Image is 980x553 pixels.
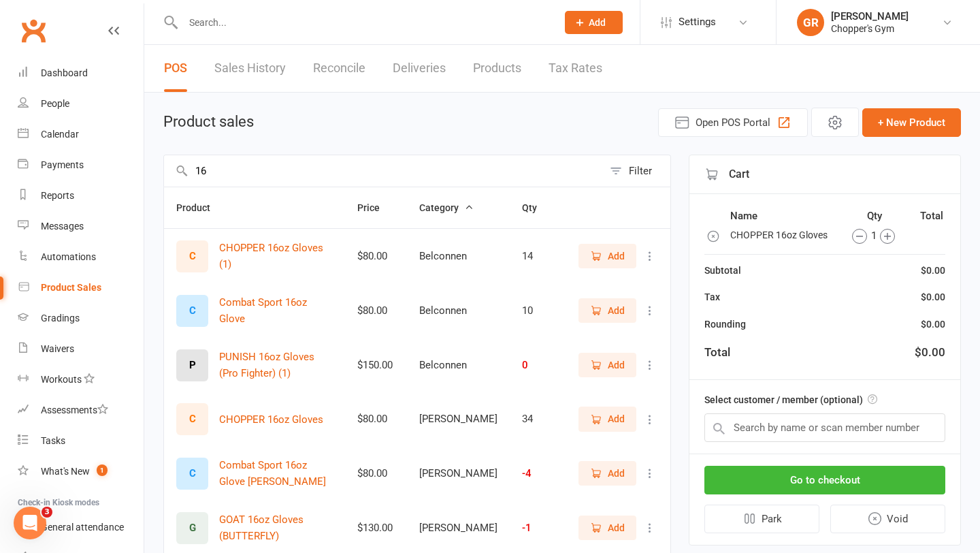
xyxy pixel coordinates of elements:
[730,226,837,244] td: CHOPPER 16oz Gloves
[41,313,80,323] div: Gradings
[41,159,84,170] div: Payments
[41,405,108,415] div: Assessments
[219,349,333,381] button: PUNISH 16oz Gloves (Pro Fighter) (1)
[704,289,720,304] div: Tax
[565,11,623,34] button: Add
[41,190,74,201] div: Reports
[589,17,606,28] span: Add
[578,244,636,268] button: Add
[18,426,144,456] a: Tasks
[419,200,474,216] button: Category
[179,13,547,32] input: Search...
[163,114,254,130] h1: Product sales
[41,466,90,477] div: What's New
[419,251,497,262] div: Belconnen
[862,108,961,137] button: + New Product
[578,298,636,323] button: Add
[18,119,144,150] a: Calendar
[18,58,144,89] a: Dashboard
[603,155,670,187] button: Filter
[704,392,877,407] label: Select customer / member (optional)
[42,507,52,518] span: 3
[357,305,395,317] div: $80.00
[608,411,625,426] span: Add
[357,202,395,213] span: Price
[419,360,497,371] div: Belconnen
[921,317,945,332] div: $0.00
[219,240,333,272] button: CHOPPER 16oz Gloves (1)
[18,334,144,364] a: Waivers
[522,200,552,216] button: Qty
[176,200,225,216] button: Product
[522,413,552,425] div: 34
[219,457,333,490] button: Combat Sport 16oz Glove [PERSON_NAME]
[176,403,208,435] div: C
[313,45,365,92] a: Reconcile
[357,251,395,262] div: $80.00
[915,343,945,362] div: $0.00
[419,202,474,213] span: Category
[419,305,497,317] div: Belconnen
[704,317,746,332] div: Rounding
[549,45,602,92] a: Tax Rates
[831,22,909,35] div: Chopper's Gym
[921,263,945,278] div: $0.00
[18,211,144,242] a: Messages
[838,207,910,225] th: Qty
[578,516,636,540] button: Add
[522,468,552,479] div: -4
[704,263,741,278] div: Subtotal
[578,353,636,377] button: Add
[219,411,323,428] button: CHOPPER 16oz Gloves
[912,207,944,225] th: Total
[831,10,909,22] div: [PERSON_NAME]
[522,360,552,371] div: 0
[41,129,79,140] div: Calendar
[97,464,108,476] span: 1
[704,466,945,494] button: Go to checkout
[658,108,808,137] button: Open POS Portal
[696,114,770,131] span: Open POS Portal
[357,522,395,534] div: $130.00
[393,45,446,92] a: Deliveries
[679,7,716,37] span: Settings
[730,207,837,225] th: Name
[41,251,96,262] div: Automations
[41,522,124,533] div: General attendance
[839,227,907,244] div: 1
[14,507,46,539] iframe: Intercom live chat
[608,303,625,318] span: Add
[18,150,144,180] a: Payments
[608,466,625,481] span: Add
[578,461,636,486] button: Add
[797,9,824,36] div: GR
[473,45,521,92] a: Products
[18,456,144,487] a: What's New1
[41,221,84,232] div: Messages
[608,249,625,264] span: Add
[357,200,395,216] button: Price
[18,512,144,543] a: General attendance kiosk mode
[419,468,497,479] div: [PERSON_NAME]
[41,67,88,78] div: Dashboard
[176,202,225,213] span: Product
[176,295,208,327] div: C
[164,45,187,92] a: POS
[176,458,208,490] div: C
[704,505,819,533] button: Park
[522,202,552,213] span: Qty
[176,240,208,272] div: C
[18,364,144,395] a: Workouts
[176,512,208,544] div: G
[830,505,946,533] button: Void
[18,303,144,334] a: Gradings
[219,294,333,327] button: Combat Sport 16oz Glove
[164,155,603,187] input: Search products by name, or scan product code
[41,343,74,354] div: Waivers
[419,413,497,425] div: [PERSON_NAME]
[629,163,652,179] div: Filter
[18,242,144,272] a: Automations
[704,413,945,442] input: Search by name or scan member number
[16,14,50,48] a: Clubworx
[608,520,625,535] span: Add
